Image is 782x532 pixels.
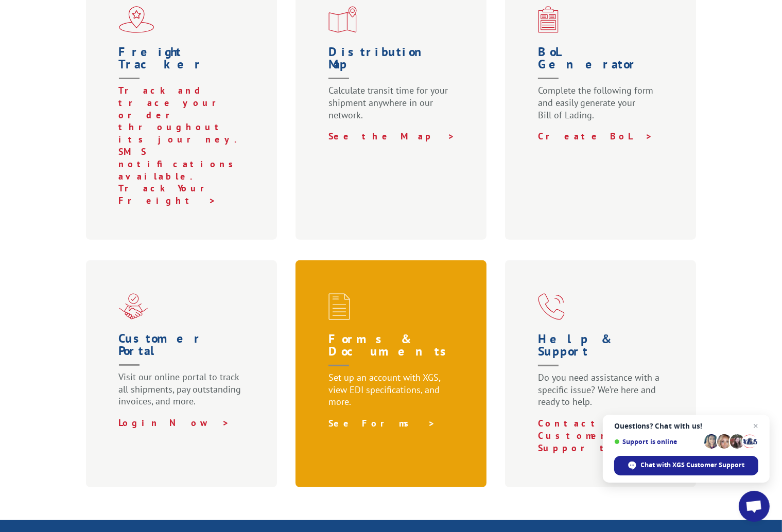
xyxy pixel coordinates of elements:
[328,46,458,84] h1: Distribution Map
[328,130,455,142] a: See the Map >
[119,371,249,417] p: Visit our online portal to track all shipments, pay outstanding invoices, and more.
[538,46,668,84] h1: BoL Generator
[739,491,770,522] div: Open chat
[614,456,758,475] div: Chat with XGS Customer Support
[119,6,154,33] img: xgs-icon-flagship-distribution-model-red
[328,6,357,33] img: xgs-icon-distribution-map-red
[614,438,701,446] span: Support is online
[328,417,436,429] a: See Forms >
[328,293,350,320] img: xgs-icon-credit-financing-forms-red
[750,420,762,432] span: Close chat
[538,371,668,417] p: Do you need assistance with a specific issue? We’re here and ready to help.
[538,417,631,454] a: Contact Customer Support >
[119,182,219,206] a: Track Your Freight >
[119,84,249,182] p: Track and trace your order throughout its journey. SMS notifications available.
[538,293,565,320] img: xgs-icon-help-and-support-red
[614,422,758,430] span: Questions? Chat with us!
[538,130,653,142] a: Create BoL >
[538,333,668,371] h1: Help & Support
[119,46,249,84] h1: Freight Tracker
[641,460,745,470] span: Chat with XGS Customer Support
[119,46,249,182] a: Freight Tracker Track and trace your order throughout its journey. SMS notifications available.
[119,417,230,429] a: Login Now >
[538,84,668,130] p: Complete the following form and easily generate your Bill of Lading.
[328,84,458,130] p: Calculate transit time for your shipment anywhere in our network.
[119,293,148,320] img: xgs-icon-partner-red (1)
[328,371,458,417] p: Set up an account with XGS, view EDI specifications, and more.
[119,332,249,371] h1: Customer Portal
[538,6,559,33] img: xgs-icon-bo-l-generator-red
[328,333,458,371] h1: Forms & Documents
